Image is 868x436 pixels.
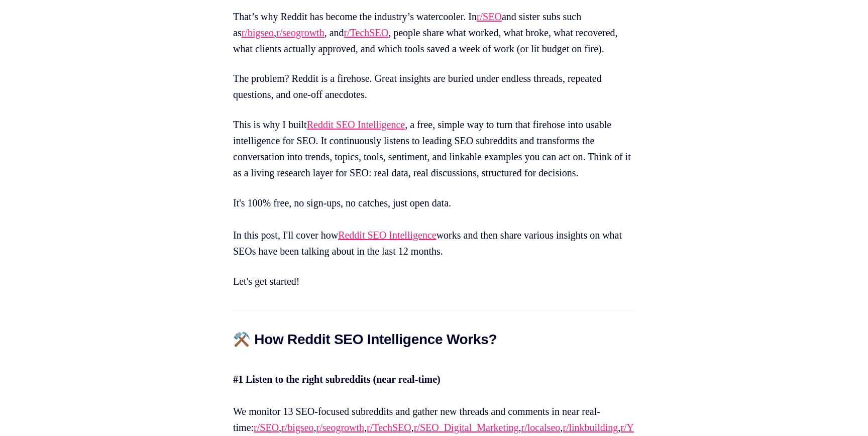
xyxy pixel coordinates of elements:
[307,119,405,130] a: Reddit SEO Intelligence
[414,422,519,433] a: r/SEO_Digital_Marketing
[521,422,561,433] a: r/localseo
[316,422,365,433] a: r/seogrowth
[254,422,279,433] a: r/SEO
[242,27,274,38] a: r/bigseo
[233,273,635,289] p: Let's get started!
[233,195,635,259] p: It's 100% free, no sign-ups, no catches, just open data. In this post, I'll cover how works and t...
[477,11,502,22] a: r/SEO
[338,230,437,241] a: Reddit SEO Intelligence
[233,9,635,57] p: That’s why Reddit has become the industry’s watercooler. In and sister subs such as , , and , peo...
[233,332,635,348] h2: ⚒️ How Reddit SEO Intelligence Works?
[563,422,618,433] a: r/linkbuilding
[233,117,635,181] p: This is why I built , a free, simple way to turn that firehose into usable intelligence for SEO. ...
[367,422,411,433] a: r/TechSEO
[233,374,441,385] strong: #1 Listen to the right subreddits (near real-time)
[233,70,635,102] p: The problem? Reddit is a firehose. Great insights are buried under endless threads, repeated ques...
[281,422,313,433] a: r/bigseo
[344,27,389,38] a: r/TechSEO
[276,27,324,38] a: r/seogrowth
